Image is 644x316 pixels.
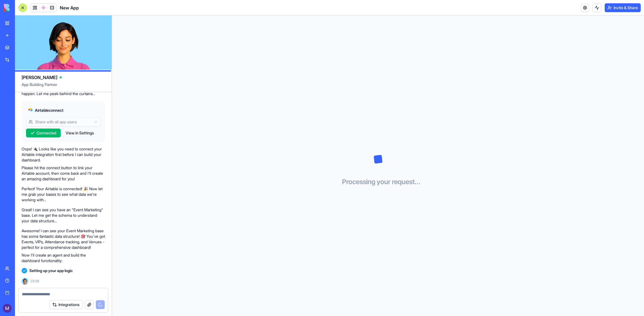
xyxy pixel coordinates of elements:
[4,4,38,12] img: logo
[22,186,105,203] p: Perfect! Your Airtable is connected! 🎉 Now let me grab your bases to see what data we're working ...
[60,4,79,11] h1: New App
[22,207,105,224] p: Great! I can see you have an "Event Marketing" base. Let me get the schema to understand your dat...
[30,279,39,283] span: 23:39
[22,228,105,250] p: Awesome! I can see your Event Marketing base has some fantastic data structure! 🎯 You've got Even...
[22,74,57,81] span: [PERSON_NAME]
[605,3,641,12] button: Invite & Share
[22,278,28,284] img: Ella_00000_wcx2te.png
[63,129,97,137] button: View in Settings
[335,177,420,186] h3: Processing your request
[415,177,417,186] span: .
[22,82,105,92] span: App Building Partner
[29,268,73,273] span: Setting up your app logic
[419,177,420,186] span: .
[49,300,83,309] button: Integrations
[26,129,61,137] button: Connected
[35,108,63,113] span: Airtable connect
[22,165,105,182] p: Please hit the connect button to link your Airtable account, then come back and I'll create an am...
[22,146,105,163] p: Oops! 🔌 Looks like you need to connect your Airtable integration first before I can build your da...
[22,252,105,263] p: Now I'll create an agent and build the dashboard functionality:
[3,304,12,313] img: ACg8ocJtOslkEheqcbxbRNY-DBVyiSoWR6j0po04Vm4_vNZB470J1w=s96-c
[37,130,56,136] span: Connected
[28,108,33,112] img: airtable
[417,177,419,186] span: .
